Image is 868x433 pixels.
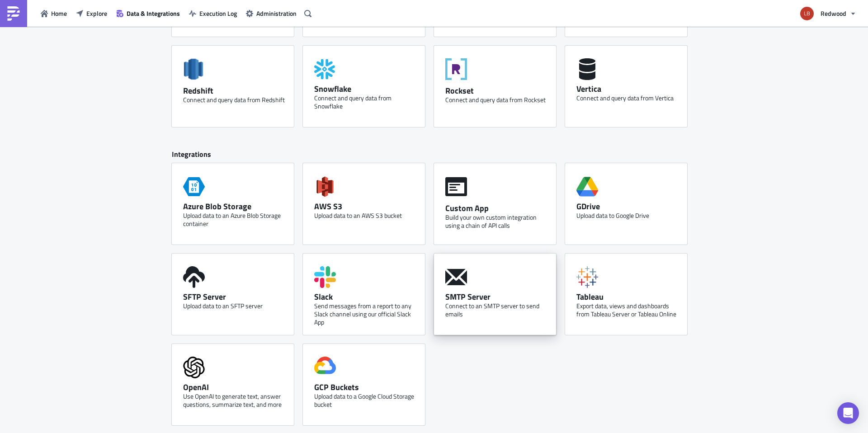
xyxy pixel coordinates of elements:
[183,201,287,212] div: Azure Blob Storage
[314,392,418,409] div: Upload data to a Google Cloud Storage bucket
[314,302,418,326] div: Send messages from a report to any Slack channel using our official Slack App
[183,382,287,392] div: OpenAI
[51,9,67,18] span: Home
[183,212,287,228] div: Upload data to an Azure Blob Storage container
[256,9,297,18] span: Administration
[314,212,418,220] div: Upload data to an AWS S3 bucket
[445,302,549,318] div: Connect to an SMTP server to send emails
[795,4,861,24] button: Redwood
[445,292,549,302] div: SMTP Server
[445,203,549,213] div: Custom App
[127,9,180,18] span: Data & Integrations
[837,402,859,424] div: Open Intercom Messenger
[576,292,680,302] div: Tableau
[183,172,205,201] span: Azure Storage Blob
[799,6,815,21] img: Avatar
[183,392,287,409] div: Use OpenAI to generate text, answer questions, summarize text, and more
[172,150,696,164] div: Integrations
[183,292,287,302] div: SFTP Server
[821,9,846,18] span: Redwood
[445,85,549,96] div: Rockset
[314,382,418,392] div: GCP Buckets
[183,302,287,310] div: Upload data to an SFTP server
[576,94,680,102] div: Connect and query data from Vertica
[314,292,418,302] div: Slack
[199,9,237,18] span: Execution Log
[314,94,418,110] div: Connect and query data from Snowflake
[6,6,21,21] img: PushMetrics
[112,6,184,20] button: Data & Integrations
[314,201,418,212] div: AWS S3
[71,6,112,20] button: Explore
[184,6,241,20] button: Execution Log
[576,212,680,220] div: Upload data to Google Drive
[445,96,549,104] div: Connect and query data from Rockset
[576,201,680,212] div: GDrive
[576,84,680,94] div: Vertica
[86,9,107,18] span: Explore
[314,84,418,94] div: Snowflake
[183,85,287,96] div: Redshift
[576,302,680,318] div: Export data, views and dashboards from Tableau Server or Tableau Online
[445,213,549,230] div: Build your own custom integration using a chain of API calls
[183,96,287,104] div: Connect and query data from Redshift
[36,6,71,20] button: Home
[241,6,301,20] button: Administration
